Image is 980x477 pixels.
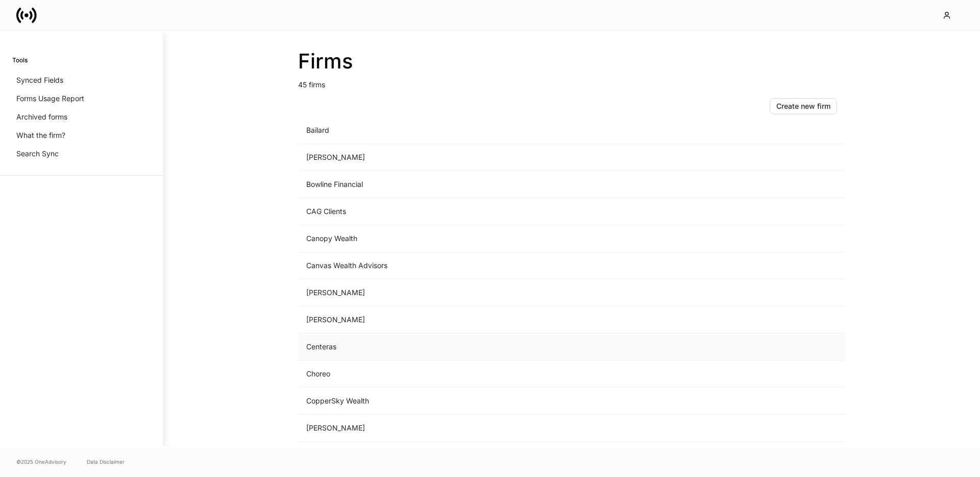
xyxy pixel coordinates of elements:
p: Synced Fields [16,75,63,85]
p: 45 firms [298,74,845,90]
a: Search Sync [12,145,151,163]
a: What the firm? [12,126,151,145]
span: © 2025 OneAdvisory [16,458,66,466]
td: CAG Clients [298,198,676,225]
h2: Firms [298,49,845,74]
td: [PERSON_NAME] [298,144,676,171]
div: Create new firm [776,103,830,110]
button: Create new firm [770,98,837,114]
p: Forms Usage Report [16,93,84,104]
td: Canvas Wealth Advisors [298,252,676,279]
td: Canopy Wealth [298,225,676,252]
a: Forms Usage Report [12,89,151,108]
td: Choreo [298,361,676,388]
td: [PERSON_NAME] [298,279,676,306]
a: Archived forms [12,108,151,126]
td: Bailard [298,117,676,144]
h6: Tools [12,55,28,65]
a: Synced Fields [12,71,151,89]
p: Search Sync [16,149,59,159]
a: Data Disclaimer [87,458,125,466]
td: Centeras [298,333,676,361]
p: Archived forms [16,112,67,122]
td: Decima Wealth Consulting [298,442,676,469]
td: Bowline Financial [298,171,676,198]
td: CopperSky Wealth [298,388,676,415]
td: [PERSON_NAME] [298,306,676,333]
td: [PERSON_NAME] [298,415,676,442]
p: What the firm? [16,130,65,140]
